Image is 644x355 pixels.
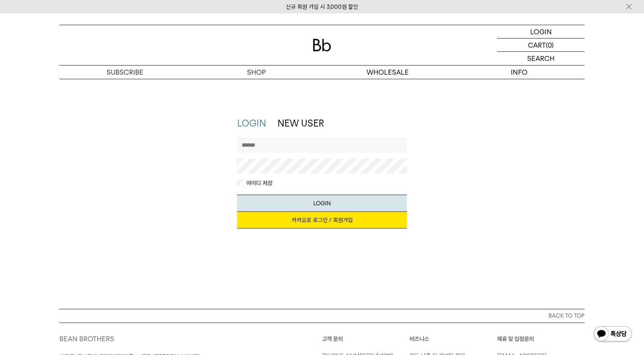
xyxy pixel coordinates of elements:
a: SUBSCRIBE [59,66,191,79]
p: 제휴 및 입점문의 [497,334,585,344]
p: CART [528,38,546,51]
p: 고객 문의 [322,334,410,344]
a: LOGIN [237,118,266,129]
img: 카카오톡 채널 1:1 채팅 버튼 [593,325,633,344]
a: CART (0) [497,38,585,52]
a: LOGIN [497,25,585,38]
p: INFO [453,66,585,79]
button: BACK TO TOP [59,309,585,323]
a: SHOP [191,66,322,79]
img: 로고 [313,39,331,51]
button: LOGIN [237,195,407,212]
a: BEAN BROTHERS [59,335,114,343]
label: 아이디 저장 [245,179,273,187]
a: NEW USER [277,118,324,129]
a: 신규 회원 가입 시 3,000원 할인 [286,3,358,10]
p: LOGIN [530,25,552,38]
p: 비즈니스 [410,334,497,344]
p: WHOLESALE [322,66,453,79]
a: 카카오로 로그인 / 회원가입 [237,212,407,229]
p: (0) [546,38,554,51]
p: SEARCH [527,52,555,65]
